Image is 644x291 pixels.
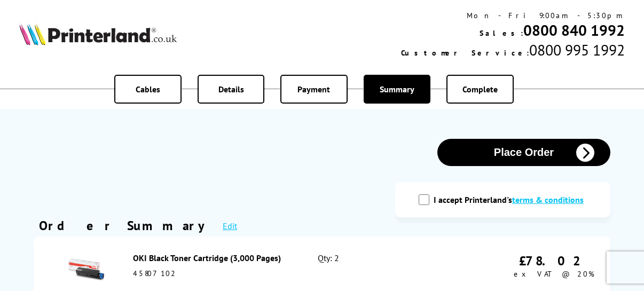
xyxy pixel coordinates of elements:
span: Cables [136,84,160,95]
a: modal_tc [512,194,584,205]
div: OKI Black Toner Cartridge (3,000 Pages) [133,253,294,263]
span: Details [218,84,244,95]
span: Customer Service: [401,48,529,58]
div: £78.02 [514,253,594,269]
div: Mon - Fri 9:00am - 5:30pm [401,11,625,20]
a: 0800 840 1992 [523,20,625,40]
span: Complete [462,84,498,95]
span: Summary [380,84,414,95]
label: I accept Printerland's [434,194,589,205]
a: Edit [223,221,237,231]
div: 45807102 [133,269,294,278]
img: OKI Black Toner Cartridge (3,000 Pages) [67,251,105,288]
div: Qty: 2 [318,253,428,289]
span: ex VAT @ 20% [514,269,594,279]
button: Place Order [437,139,610,166]
span: 0800 995 1992 [529,40,625,60]
img: Printerland Logo [19,23,177,45]
span: Sales: [480,28,523,38]
div: Order Summary [39,217,212,234]
span: Payment [297,84,330,95]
